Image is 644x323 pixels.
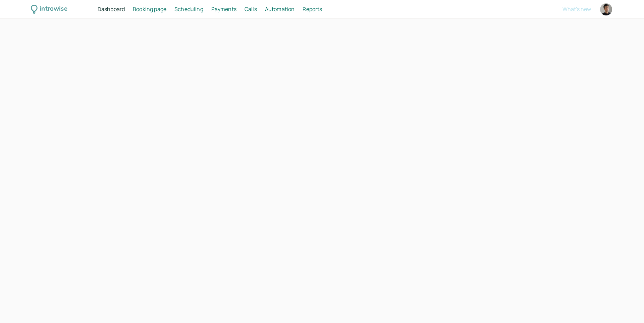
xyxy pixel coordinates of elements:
a: Scheduling [174,5,203,14]
a: Calls [245,5,257,14]
span: Payments [211,5,236,13]
a: Payments [211,5,236,14]
a: Booking page [133,5,166,14]
a: Dashboard [98,5,125,14]
span: Automation [265,5,295,13]
span: Reports [303,5,322,13]
a: introwise [31,4,67,14]
span: What's new [562,5,591,13]
span: Booking page [133,5,166,13]
a: Automation [265,5,295,14]
button: What's new [562,6,591,12]
a: Reports [303,5,322,14]
iframe: Chat Widget [610,291,644,323]
span: Calls [245,5,257,13]
span: Scheduling [174,5,203,13]
a: Account [599,2,613,16]
span: Dashboard [98,5,125,13]
div: introwise [40,4,67,14]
